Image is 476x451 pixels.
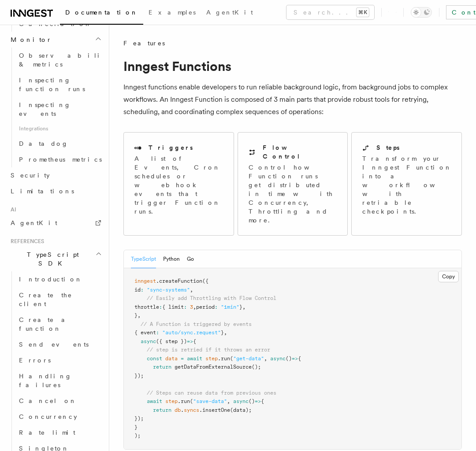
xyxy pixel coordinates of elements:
button: Copy [438,271,459,282]
span: , [242,304,245,310]
span: step [205,355,218,362]
span: db [175,407,181,413]
span: Documentation [65,9,138,16]
span: throttle [134,304,159,310]
span: : [184,304,187,310]
span: Errors [19,357,51,364]
a: Create a function [15,312,104,336]
span: } [134,312,138,318]
span: => [255,398,261,404]
span: : [215,304,218,310]
a: Datadog [15,136,104,152]
h2: Flow Control [263,143,337,161]
p: A list of Events, Cron schedules or webhook events that trigger Function runs. [134,154,223,216]
span: return [153,407,171,413]
h1: Inngest Functions [123,58,462,74]
span: . [181,407,184,413]
span: .createFunction [156,278,202,284]
span: Create the client [19,292,72,307]
span: .run [178,398,190,404]
span: { [298,355,301,362]
a: Concurrency [15,409,104,425]
span: "auto/sync.request" [162,329,221,336]
span: { limit [162,304,184,310]
span: "save-data" [193,398,227,404]
a: Rate limit [15,425,104,440]
span: , [224,329,227,336]
span: Handling failures [19,373,72,388]
a: Security [7,167,104,183]
span: getDataFromExternalSource [175,364,252,370]
a: Documentation [60,3,143,25]
span: Security [11,172,50,179]
kbd: ⌘K [357,8,369,17]
span: References [7,238,44,245]
div: Monitor [7,48,104,167]
button: Toggle dark mode [411,7,432,18]
span: Concurrency [19,413,77,420]
span: syncs [184,407,199,413]
span: async [141,338,156,344]
span: Monitor [7,35,52,44]
span: (data); [230,407,252,413]
a: Observability & metrics [15,48,104,72]
span: ( [230,355,233,362]
a: Inspecting events [15,97,104,122]
span: , [264,355,267,362]
span: .run [218,355,230,362]
span: TypeScript SDK [7,250,95,268]
span: Inspecting events [19,101,71,117]
span: Introduction [19,276,82,283]
span: await [187,355,202,362]
span: (); [252,364,261,370]
button: TypeScript SDK [7,247,104,271]
span: return [153,364,171,370]
a: Flow ControlControl how Function runs get distributed in time with Concurrency, Throttling and more. [238,132,348,236]
span: data [165,355,178,362]
a: Send events [15,336,104,352]
span: ({ step }) [156,338,187,344]
span: , [190,287,193,293]
span: ( [190,398,193,404]
a: Introduction [15,271,104,287]
span: // Steps can reuse data from previous ones [147,390,276,396]
button: Python [163,250,180,268]
span: AgentKit [11,219,57,226]
span: Datadog [19,140,68,147]
h2: Steps [376,143,400,152]
p: Inngest functions enable developers to run reliable background logic, from background jobs to com... [123,81,462,118]
span: { [261,398,264,404]
span: : [159,304,162,310]
a: Limitations [7,183,104,199]
span: "get-data" [233,355,264,362]
a: Examples [143,3,201,24]
span: : [141,287,144,293]
span: } [221,329,224,336]
span: () [286,355,292,362]
span: AI [7,206,16,213]
span: period [196,304,215,310]
span: await [147,398,162,404]
span: "sync-systems" [147,287,190,293]
span: // Easily add Throttling with Flow Control [147,295,276,301]
button: Go [187,250,194,268]
span: Inspecting function runs [19,77,85,92]
span: Prometheus metrics [19,156,102,163]
span: }); [134,373,144,379]
a: Handling failures [15,368,104,393]
span: Send events [19,341,89,348]
span: }); [134,415,144,421]
p: Transform your Inngest Function into a workflow with retriable checkpoints. [362,154,457,216]
span: Observability & metrics [19,52,110,68]
button: TypeScript [131,250,156,268]
a: Cancel on [15,393,104,409]
span: async [233,398,249,404]
a: AgentKit [7,215,104,231]
p: Control how Function runs get distributed in time with Concurrency, Throttling and more. [249,163,337,225]
a: StepsTransform your Inngest Function into a workflow with retriable checkpoints. [351,132,462,236]
span: AgentKit [206,9,253,16]
span: Integrations [15,122,104,136]
button: Monitor [7,32,104,48]
span: const [147,355,162,362]
span: , [193,304,196,310]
